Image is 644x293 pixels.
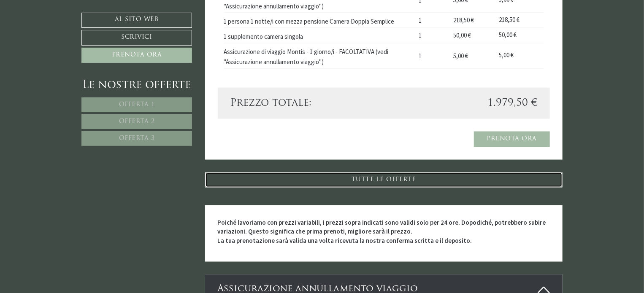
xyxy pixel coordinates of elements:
[122,34,152,40] font: Scrivici
[499,16,520,24] font: 218,50 €
[81,30,192,45] a: Scrivici
[83,80,191,91] font: Le nostre offerte
[419,52,422,60] font: 1
[487,136,537,142] font: Prenota ora
[157,9,176,17] font: [DATE]
[218,237,472,245] font: La tua prenotazione sarà valida una volta ricevuta la nostra conferma scritta e il deposito.
[112,52,162,58] font: Prenota ora
[352,177,416,183] font: TUTTE LE OFFERTE
[119,135,155,142] font: Offerta 3
[278,222,333,237] button: Inviare
[13,24,63,30] font: Montis – Active Nature Spa
[499,31,517,39] font: 50,00 €
[487,98,537,108] font: 1.979,50 €
[119,102,155,108] font: Offerta 1
[224,17,395,25] font: 1 persona 1 notte/i con mezza pensione Camera Doppia Semplice
[13,31,93,39] font: Salve, come possiamo aiutarla?
[499,51,514,59] font: 5,00 €
[115,16,159,23] font: Al sito web
[474,132,550,147] a: Prenota ora
[453,16,474,24] font: 218,50 €
[291,226,320,232] font: Inviare
[119,118,155,125] font: Offerta 2
[453,31,471,39] font: 50,00 €
[218,218,546,235] font: Poiché lavoriamo con prezzi variabili, i prezzi sopra indicati sono validi solo per 24 ore. Dopod...
[453,52,468,60] font: 5,00 €
[86,39,93,44] font: 13:17
[419,32,422,40] font: 1
[205,172,563,188] a: TUTTE LE OFFERTE
[81,13,192,28] a: Al sito web
[224,33,303,41] font: 1 supplemento camera singola
[230,98,312,108] font: Prezzo totale:
[419,17,422,25] font: 1
[81,48,192,63] a: Prenota ora
[224,48,389,66] font: Assicurazione di viaggio Montis - 1 giorno/i - FACOLTATIVA (vedi "Assicurazione annullamento viag...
